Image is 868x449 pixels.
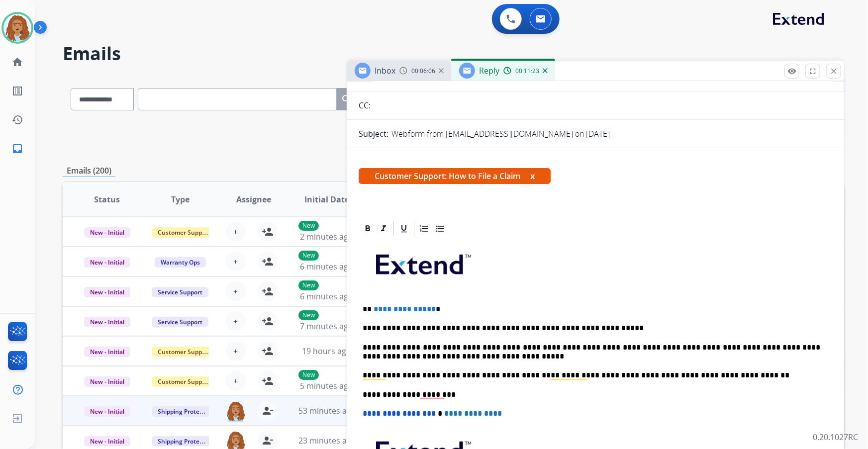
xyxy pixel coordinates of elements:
[63,165,115,177] p: Emails (200)
[171,193,190,205] span: Type
[262,345,274,357] mat-icon: person_add
[84,227,130,238] span: New - Initial
[262,375,274,387] mat-icon: person_add
[298,310,319,320] p: New
[262,256,274,268] mat-icon: person_add
[226,311,246,331] button: +
[813,431,858,443] p: 0.20.1027RC
[233,345,238,357] span: +
[304,193,349,205] span: Initial Date
[262,315,274,327] mat-icon: person_add
[84,376,130,387] span: New - Initial
[298,370,319,380] p: New
[515,67,539,75] span: 00:11:23
[298,435,356,446] span: 23 minutes ago
[3,14,31,42] img: avatar
[359,99,371,111] p: CC:
[94,193,120,205] span: Status
[11,85,23,97] mat-icon: list_alt
[376,221,391,236] div: Italic
[298,221,319,231] p: New
[152,376,216,387] span: Customer Support
[479,65,499,76] span: Reply
[300,231,353,242] span: 2 minutes ago
[300,291,353,302] span: 6 minutes ago
[11,143,23,155] mat-icon: inbox
[236,193,271,205] span: Assignee
[300,380,353,391] span: 5 minutes ago
[11,114,23,126] mat-icon: history
[84,436,130,447] span: New - Initial
[396,221,411,236] div: Underline
[391,128,610,140] p: Webform from [EMAIL_ADDRESS][DOMAIN_NAME] on [DATE]
[298,280,319,290] p: New
[262,435,274,447] mat-icon: person_remove
[84,287,130,297] span: New - Initial
[359,168,551,184] span: Customer Support: How to File a Claim
[84,406,130,417] span: New - Initial
[530,170,535,182] button: x
[262,285,274,297] mat-icon: person_add
[375,65,395,76] span: Inbox
[233,256,238,268] span: +
[226,222,246,242] button: +
[152,436,220,447] span: Shipping Protection
[63,44,844,64] h2: Emails
[298,405,356,416] span: 53 minutes ago
[11,56,23,68] mat-icon: home
[298,251,319,261] p: New
[829,67,838,76] mat-icon: close
[152,347,216,357] span: Customer Support
[233,375,238,387] span: +
[155,257,206,268] span: Warranty Ops
[300,261,353,272] span: 6 minutes ago
[226,341,246,361] button: +
[226,371,246,391] button: +
[226,401,246,422] img: agent-avatar
[360,221,375,236] div: Bold
[233,226,238,238] span: +
[300,321,353,332] span: 7 minutes ago
[152,227,216,238] span: Customer Support
[152,287,208,297] span: Service Support
[152,406,220,417] span: Shipping Protection
[359,128,388,140] p: Subject:
[787,67,796,76] mat-icon: remove_red_eye
[152,317,208,327] span: Service Support
[341,93,353,105] mat-icon: search
[84,347,130,357] span: New - Initial
[433,221,448,236] div: Bullet List
[226,281,246,301] button: +
[226,252,246,271] button: +
[411,67,435,75] span: 00:06:06
[84,257,130,268] span: New - Initial
[233,285,238,297] span: +
[262,405,274,417] mat-icon: person_remove
[233,315,238,327] span: +
[262,226,274,238] mat-icon: person_add
[808,67,817,76] mat-icon: fullscreen
[84,317,130,327] span: New - Initial
[302,346,351,357] span: 19 hours ago
[417,221,432,236] div: Ordered List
